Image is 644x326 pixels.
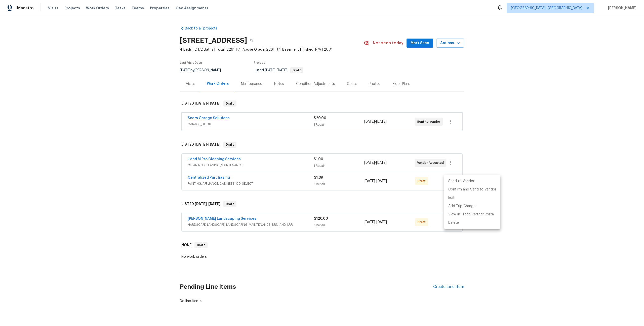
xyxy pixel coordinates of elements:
li: Delete [444,219,500,227]
li: Add Trip Charge [444,202,500,210]
li: View In Trade Partner Portal [444,210,500,219]
li: Confirm and Send to Vendor [444,185,500,194]
li: Send to Vendor [444,177,500,185]
li: Edit [444,194,500,202]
